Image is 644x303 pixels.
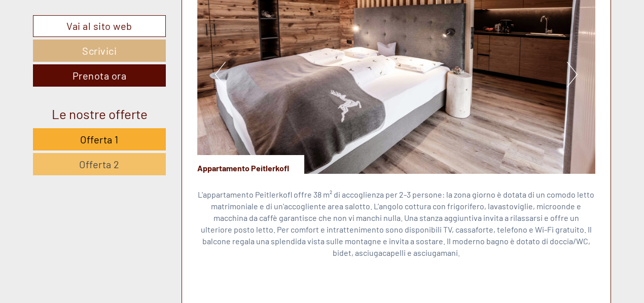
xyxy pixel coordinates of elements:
div: Appartamento Peitlerkofl [197,155,304,174]
small: 10:43 [15,49,150,56]
button: Invia [345,262,399,285]
span: Offerta 1 [80,133,119,145]
div: Appartements & Wellness [PERSON_NAME] [15,29,150,37]
span: Offerta 2 [79,158,120,170]
button: Next [567,62,578,87]
div: Buon giorno, come possiamo aiutarla? [8,27,155,58]
button: Previous [215,62,226,87]
a: Scrivici [33,40,166,62]
a: Vai al sito web [33,15,166,37]
div: [DATE] [181,8,218,25]
a: Prenota ora [33,64,166,87]
p: L'appartamento Peitlerkofl offre 38 m² di accoglienza per 2-3 persone: la zona giorno è dotata di... [197,189,596,258]
div: Le nostre offerte [33,104,166,123]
